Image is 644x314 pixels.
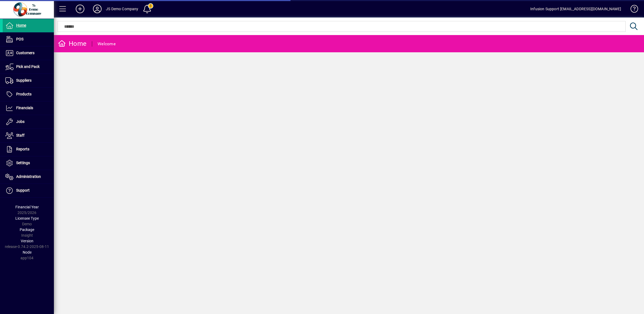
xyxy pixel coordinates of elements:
[16,23,26,27] span: Home
[106,5,139,13] div: JS Demo Company
[16,51,34,55] span: Customers
[16,64,40,69] span: Pick and Pack
[3,46,54,60] a: Customers
[16,174,41,179] span: Administration
[15,216,39,220] span: Licensee Type
[3,184,54,197] a: Support
[16,92,32,96] span: Products
[20,227,34,232] span: Package
[530,5,621,13] div: Infusion Support [EMAIL_ADDRESS][DOMAIN_NAME]
[23,250,32,254] span: Node
[626,1,637,19] a: Knowledge Base
[3,143,54,156] a: Reports
[3,101,54,115] a: Financials
[16,119,25,124] span: Jobs
[16,161,30,165] span: Settings
[16,78,32,82] span: Suppliers
[3,33,54,46] a: POS
[16,133,25,137] span: Staff
[89,4,106,14] button: Profile
[3,88,54,101] a: Products
[71,4,89,14] button: Add
[98,40,116,48] div: Welcome
[58,39,86,48] div: Home
[21,239,33,243] span: Version
[16,147,29,151] span: Reports
[16,188,30,192] span: Support
[3,60,54,74] a: Pick and Pack
[16,37,23,41] span: POS
[3,74,54,87] a: Suppliers
[3,129,54,142] a: Staff
[15,205,39,209] span: Financial Year
[3,115,54,129] a: Jobs
[16,106,33,110] span: Financials
[3,170,54,184] a: Administration
[3,156,54,170] a: Settings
